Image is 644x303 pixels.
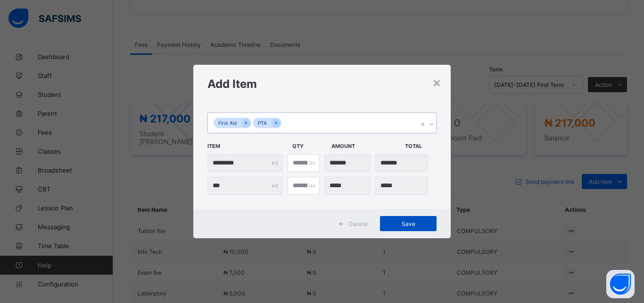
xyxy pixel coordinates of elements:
[207,77,437,91] h1: Add Item
[331,138,400,154] span: Amount
[207,138,288,154] span: Item
[387,220,429,227] span: Save
[432,74,441,90] div: ×
[253,118,272,129] div: PTA
[606,270,635,298] button: Open asap
[292,138,327,154] span: Qty
[349,220,368,227] span: Cancel
[405,138,439,154] span: Total
[214,118,241,129] div: First Aid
